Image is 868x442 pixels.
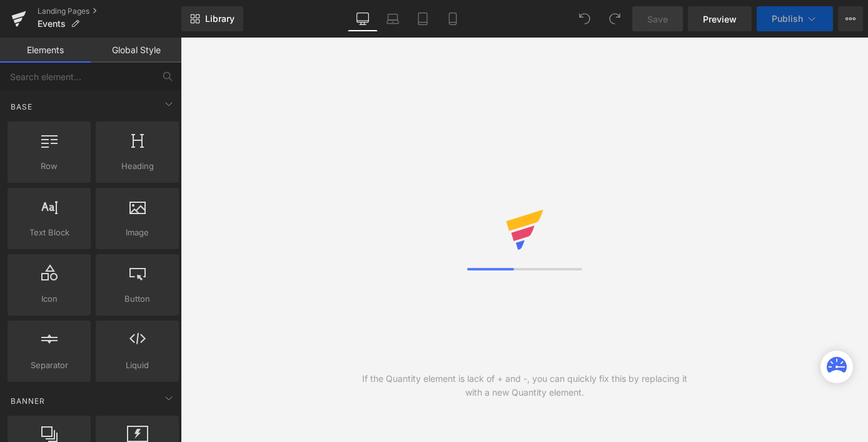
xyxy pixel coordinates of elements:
[99,160,175,173] span: Heading
[438,6,468,31] a: Mobile
[38,6,181,16] a: Landing Pages
[703,13,737,26] span: Preview
[9,101,34,113] span: Base
[99,359,175,372] span: Liquid
[378,6,408,31] a: Laptop
[99,292,175,306] span: Button
[181,6,243,31] a: New Library
[688,6,752,31] a: Preview
[9,395,46,407] span: Banner
[38,19,66,29] span: Events
[205,13,235,24] span: Library
[11,292,87,306] span: Icon
[602,6,627,31] button: Redo
[353,372,697,399] div: If the Quantity element is lack of + and -, you can quickly fix this by replacing it with a new Q...
[348,6,378,31] a: Desktop
[11,359,87,372] span: Separator
[11,226,87,239] span: Text Block
[572,6,597,31] button: Undo
[757,6,833,31] button: Publish
[647,13,668,26] span: Save
[838,6,863,31] button: More
[99,226,175,239] span: Image
[408,6,438,31] a: Tablet
[772,14,803,24] span: Publish
[91,38,181,63] a: Global Style
[11,160,87,173] span: Row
